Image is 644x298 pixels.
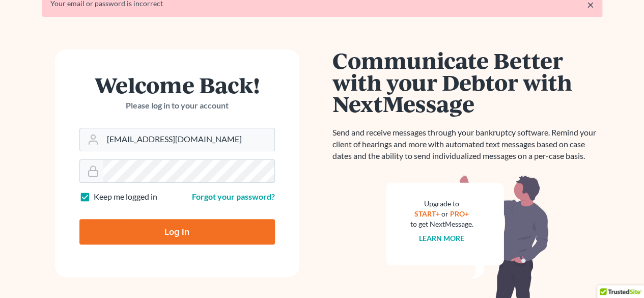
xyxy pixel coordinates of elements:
[419,234,464,242] a: Learn more
[79,74,275,96] h1: Welcome Back!
[332,127,602,162] p: Send and receive messages through your bankruptcy software. Remind your client of hearings and mo...
[441,209,449,218] span: or
[103,128,274,151] input: Email Address
[79,100,275,112] p: Please log in to your account
[332,49,602,115] h1: Communicate Better with your Debtor with NextMessage
[410,219,473,229] div: to get NextMessage.
[410,199,473,209] div: Upgrade to
[94,191,157,203] label: Keep me logged in
[79,219,275,245] input: Log In
[450,209,469,218] a: PRO+
[414,209,440,218] a: START+
[192,192,275,201] a: Forgot your password?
